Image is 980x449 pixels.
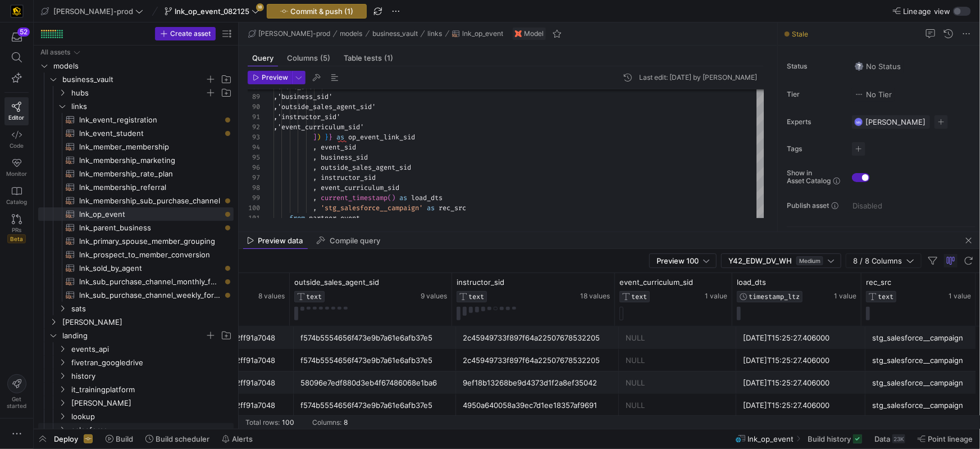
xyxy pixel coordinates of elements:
[743,372,859,394] div: [DATE]T15:25:27.406000
[792,30,808,38] span: Stale
[580,292,610,300] span: 18 values
[79,275,221,288] span: lnk_sub_purchase_channel_monthly_forecast​​​​​​​​​​
[639,74,757,81] div: Last edit: [DATE] by [PERSON_NAME]
[71,302,232,315] span: sats
[79,181,221,194] span: lnk_membership_referral​​​​​​​​​​
[468,293,484,301] span: TEXT
[38,234,234,248] div: Press SPACE to select this row.
[866,278,891,287] span: rec_src
[38,221,234,234] div: Press SPACE to select this row.
[7,396,26,409] span: Get started
[38,99,234,113] div: Press SPACE to select this row.
[116,434,133,443] span: Build
[6,170,27,177] span: Monitor
[38,302,234,315] div: Press SPACE to select this row.
[428,30,443,38] span: links
[743,327,859,349] div: [DATE]T15:25:27.406000
[175,7,249,16] span: lnk_op_event_082125
[463,350,612,371] div: 2c45949733f897f64a22507678532205
[425,27,445,40] button: links
[4,27,29,47] button: 52
[79,208,221,221] span: lnk_op_event​​​​​​​​​​
[743,350,859,371] div: [DATE]T15:25:27.406000
[274,112,340,121] span: ,'instructor_sid'
[62,316,232,329] span: [PERSON_NAME]
[10,142,24,149] span: Code
[372,30,418,38] span: business_vault
[71,356,232,369] span: fivetran_googledrive
[248,162,260,173] div: 96
[321,183,399,192] span: event_curriculum_sid
[300,327,449,349] div: f574b5554656f473e9b7a61e6afb37e5
[321,143,356,152] span: event_sid
[313,163,317,172] span: ,
[274,102,376,111] span: ,'outside_sales_agent_sid'
[38,275,234,288] div: Press SPACE to select this row.
[338,27,366,40] button: models
[313,203,317,212] span: ,
[4,370,29,414] button: Getstarted
[245,419,280,427] div: Total rows:
[38,194,234,207] a: lnk_membership_sub_purchase_channel​​​​​​​​​​
[340,30,363,38] span: models
[852,87,895,102] button: No tierNo Tier
[258,292,285,300] span: 8 values
[348,133,415,142] span: op_event_link_sid
[217,429,258,448] button: Alerts
[79,154,221,167] span: lnk_membership_marketing​​​​​​​​​​
[38,194,234,207] div: Press SPACE to select this row.
[878,293,894,301] span: TEXT
[4,97,29,125] a: Editor
[258,30,330,38] span: [PERSON_NAME]-prod
[388,193,391,202] span: (
[38,72,234,86] div: Press SPACE to select this row.
[71,343,232,356] span: events_api
[248,213,260,223] div: 101
[248,122,260,132] div: 92
[344,419,348,427] div: 8
[248,112,260,122] div: 91
[79,140,221,153] span: lnk_member_membership​​​​​​​​​​
[17,28,30,37] div: 52
[370,27,421,40] button: business_vault
[38,180,234,194] a: lnk_membership_referral​​​​​​​​​​
[248,203,260,213] div: 100
[855,90,864,99] img: No tier
[9,114,25,121] span: Editor
[248,183,260,193] div: 98
[38,410,234,423] div: Press SPACE to select this row.
[40,48,70,56] div: All assets
[245,27,333,40] button: [PERSON_NAME]-prod
[294,278,379,287] span: outside_sales_agent_sid
[427,203,435,212] span: as
[79,235,221,248] span: lnk_primary_spouse_member_grouping​​​​​​​​​​
[170,30,211,38] span: Create asset
[321,193,388,202] span: current_timestamp
[248,71,292,84] button: Preview
[524,30,544,38] span: Model
[854,117,863,126] div: MN
[140,429,215,448] button: Build scheduler
[300,394,449,416] div: f574b5554656f473e9b7a61e6afb37e5
[808,434,851,443] span: Build history
[320,55,330,62] span: (5)
[463,372,612,394] div: 9ef18b13268be9d4373d1f2a8ef35042
[38,167,234,180] div: Press SPACE to select this row.
[336,133,344,142] span: as
[252,55,274,62] span: Query
[309,214,360,223] span: partner_event
[913,429,978,448] button: Point lineage
[38,369,234,383] div: Press SPACE to select this row.
[79,194,221,207] span: lnk_membership_sub_purchase_channel​​​​​​​​​​
[62,73,205,86] span: business_vault
[846,253,922,268] button: 8 / 8 Columns
[287,55,330,62] span: Columns
[749,293,800,301] span: TIMESTAMP_LTZ
[6,198,27,205] span: Catalog
[38,315,234,329] div: Press SPACE to select this row.
[411,193,443,202] span: load_dts
[248,92,260,102] div: 89
[38,113,234,126] a: lnk_event_registration​​​​​​​​​​
[71,397,232,410] span: [PERSON_NAME]
[796,256,823,265] span: Medium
